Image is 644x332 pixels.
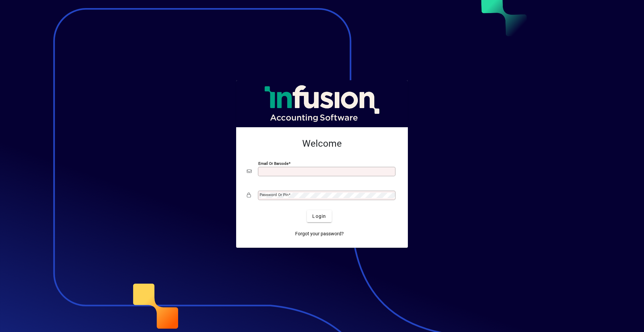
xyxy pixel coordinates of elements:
[295,230,344,237] span: Forgot your password?
[260,192,288,197] mat-label: Password or Pin
[307,210,331,222] button: Login
[312,213,326,220] span: Login
[258,161,288,166] mat-label: Email or Barcode
[247,138,397,149] h2: Welcome
[292,228,346,240] a: Forgot your password?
